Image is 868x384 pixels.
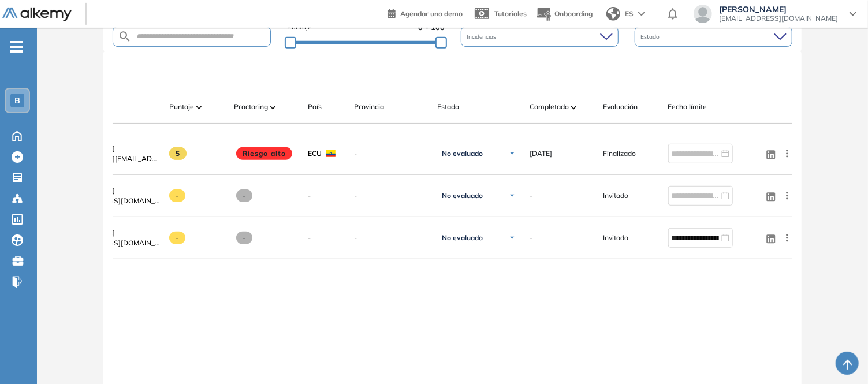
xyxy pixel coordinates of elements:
[467,32,498,41] span: Incidencias
[603,233,629,243] span: Invitado
[14,96,20,105] span: B
[638,12,645,16] img: arrow
[308,148,322,159] span: ECU
[437,102,459,112] span: Estado
[354,148,428,159] span: -
[461,27,619,47] div: Incidencias
[118,29,132,44] img: SEARCH_ALT
[603,191,629,201] span: Invitado
[509,192,516,199] img: Ícono de flecha
[603,102,638,112] span: Evaluación
[509,234,516,241] img: Ícono de flecha
[354,191,428,201] span: -
[308,191,311,201] span: -
[442,233,483,243] span: No evaluado
[169,189,186,202] span: -
[640,32,662,41] span: Estado
[509,150,516,157] img: Ícono de flecha
[442,149,483,158] span: No evaluado
[635,27,792,47] div: Estado
[719,5,838,14] span: [PERSON_NAME]
[234,102,268,112] span: Proctoring
[326,150,336,157] img: ECU
[308,102,322,112] span: País
[169,102,194,112] span: Puntaje
[236,189,253,202] span: -
[388,6,463,20] a: Agendar una demo
[606,7,620,21] img: world
[554,9,593,18] span: Onboarding
[719,14,838,23] span: [EMAIL_ADDRESS][DOMAIN_NAME]
[169,147,187,160] span: 5
[236,232,253,244] span: -
[2,8,72,22] img: Logo
[494,9,527,18] span: Tutoriales
[10,46,23,48] i: -
[308,233,311,243] span: -
[236,147,293,160] span: Riesgo alto
[603,148,636,159] span: Finalizado
[530,233,532,243] span: -
[530,191,532,201] span: -
[536,2,593,27] button: Onboarding
[571,106,577,109] img: [missing "en.ARROW_ALT" translation]
[169,232,186,244] span: -
[668,102,707,112] span: Fecha límite
[400,9,463,18] span: Agendar una demo
[354,102,384,112] span: Provincia
[442,191,483,200] span: No evaluado
[530,148,552,159] span: [DATE]
[625,9,634,19] span: ES
[196,106,202,109] img: [missing "en.ARROW_ALT" translation]
[354,233,428,243] span: -
[530,102,569,112] span: Completado
[270,106,276,109] img: [missing "en.ARROW_ALT" translation]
